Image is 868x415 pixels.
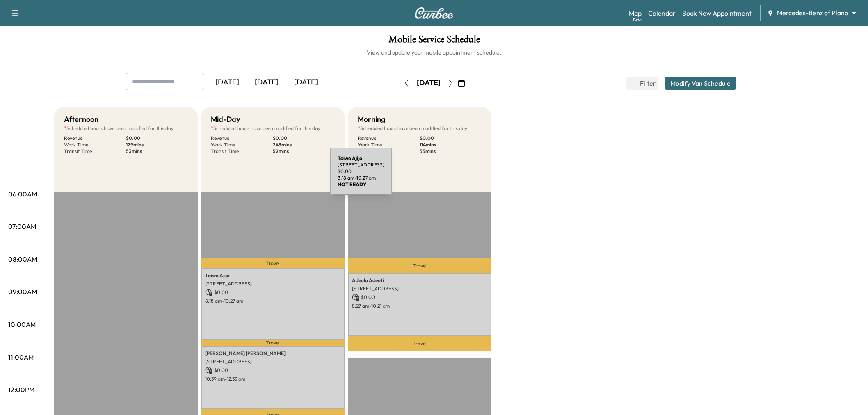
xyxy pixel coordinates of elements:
[633,17,642,23] div: Beta
[8,221,36,231] p: 07:00AM
[64,141,126,148] p: Work Time
[273,148,335,155] p: 52 mins
[338,155,362,161] b: Taiwo Ajijo
[205,298,340,304] p: 8:18 am - 10:27 am
[348,258,491,273] p: Travel
[8,319,36,329] p: 10:00AM
[205,272,340,279] p: Taiwo Ajijo
[648,8,676,18] a: Calendar
[777,8,848,18] span: Mercedes-Benz of Plano
[358,135,420,141] p: Revenue
[352,285,487,292] p: [STREET_ADDRESS]
[247,73,286,92] div: [DATE]
[358,141,420,148] p: Work Time
[64,135,126,141] p: Revenue
[64,114,98,125] h5: Afternoon
[8,189,37,199] p: 06:00AM
[665,77,736,90] button: Modify Van Schedule
[8,254,37,264] p: 08:00AM
[205,358,340,365] p: [STREET_ADDRESS]
[352,303,487,309] p: 8:27 am - 10:21 am
[338,181,366,187] b: NOT READY
[338,168,384,175] p: $ 0.00
[205,367,340,374] p: $ 0.00
[348,336,491,351] p: Travel
[358,114,385,125] h5: Morning
[8,385,34,394] p: 12:00PM
[201,340,345,346] p: Travel
[273,135,335,141] p: $ 0.00
[414,7,454,19] img: Curbee Logo
[205,376,340,382] p: 10:39 am - 12:33 pm
[126,141,188,148] p: 129 mins
[352,277,487,284] p: Adeola Adeoti
[126,148,188,155] p: 53 mins
[211,141,273,148] p: Work Time
[64,125,188,132] p: Scheduled hours have been modified for this day
[420,141,482,148] p: 114 mins
[682,8,752,18] a: Book New Appointment
[211,135,273,141] p: Revenue
[286,73,326,92] div: [DATE]
[201,258,345,268] p: Travel
[126,135,188,141] p: $ 0.00
[211,114,240,125] h5: Mid-Day
[205,289,340,296] p: $ 0.00
[352,294,487,301] p: $ 0.00
[273,141,335,148] p: 243 mins
[205,280,340,287] p: [STREET_ADDRESS]
[8,48,860,57] h6: View and update your mobile appointment schedule.
[626,77,658,90] button: Filter
[205,350,340,357] p: [PERSON_NAME] [PERSON_NAME]
[64,148,126,155] p: Transit Time
[8,34,860,48] h1: Mobile Service Schedule
[211,125,335,132] p: Scheduled hours have been modified for this day
[358,125,482,132] p: Scheduled hours have been modified for this day
[211,148,273,155] p: Transit Time
[8,352,34,362] p: 11:00AM
[417,78,441,88] div: [DATE]
[8,287,37,296] p: 09:00AM
[208,73,247,92] div: [DATE]
[420,148,482,155] p: 55 mins
[338,162,384,168] p: [STREET_ADDRESS]
[420,135,482,141] p: $ 0.00
[640,78,655,88] span: Filter
[629,8,642,18] a: MapBeta
[338,175,384,181] p: 8:18 am - 10:27 am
